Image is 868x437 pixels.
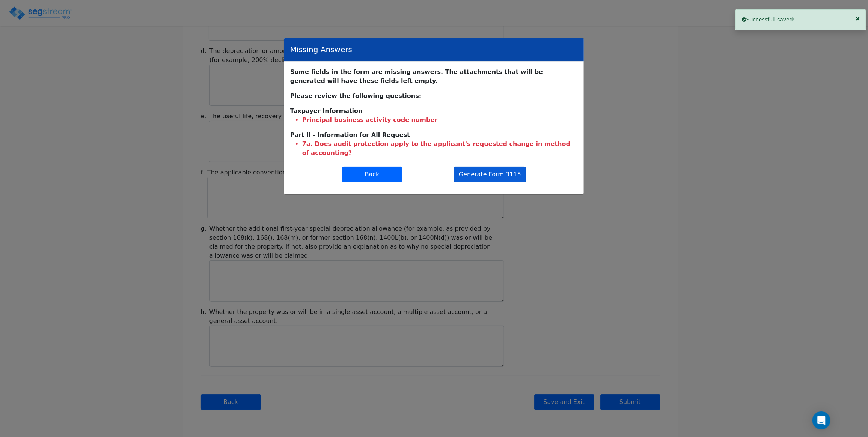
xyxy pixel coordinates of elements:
h5: Missing Answers [290,44,352,55]
i: Close [856,16,860,21]
li: Principal business activity code number [302,116,578,125]
div: Some fields in the form are missing answers. The attachments that will be generated will have the... [290,68,578,86]
div: Open Intercom Messenger [812,411,830,429]
div: Taxpayer Information [290,107,578,116]
div: Successfull saved! [735,9,866,30]
button: Generate Form 3115 [454,167,526,182]
div: Part II - Information for All Request [290,131,578,140]
button: Back [342,167,402,182]
div: Please review the following questions: [290,92,578,101]
li: 7a. Does audit protection apply to the applicant's requested change in method of accounting? [302,140,578,158]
